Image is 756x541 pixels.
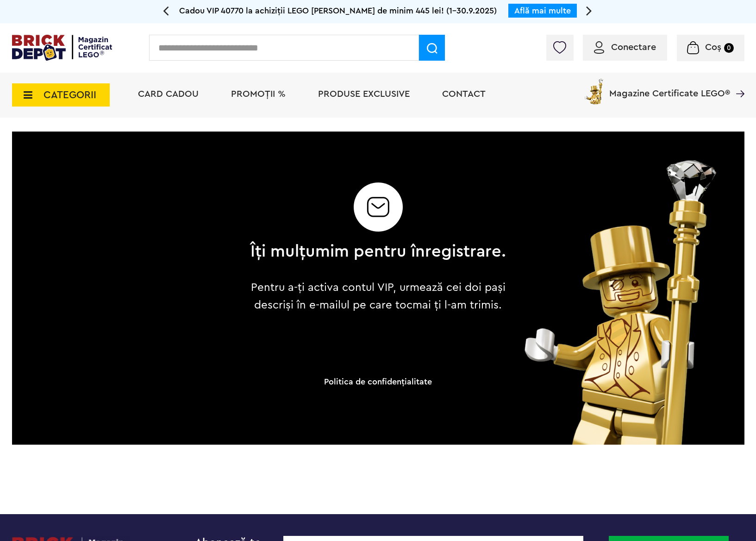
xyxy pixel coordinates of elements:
[730,77,744,86] a: Magazine Certificate LEGO®
[705,43,721,52] span: Coș
[611,43,656,52] span: Conectare
[318,89,410,99] a: Produse exclusive
[231,89,286,99] a: PROMOȚII %
[594,43,656,52] a: Conectare
[442,89,486,99] a: Contact
[138,89,199,99] a: Card Cadou
[609,77,730,98] span: Magazine Certificate LEGO®
[243,279,513,314] p: Pentru a-ți activa contul VIP, urmează cei doi pași descriși în e-mailul pe care tocmai ți l-am t...
[724,43,734,53] small: 0
[179,6,497,15] span: Cadou VIP 40770 la achiziții LEGO [PERSON_NAME] de minim 445 lei! (1-30.9.2025)
[324,377,432,386] a: Politica de confidenţialitate
[250,243,506,260] h2: Îți mulțumim pentru înregistrare.
[514,6,571,15] a: Află mai multe
[44,90,96,100] span: CATEGORII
